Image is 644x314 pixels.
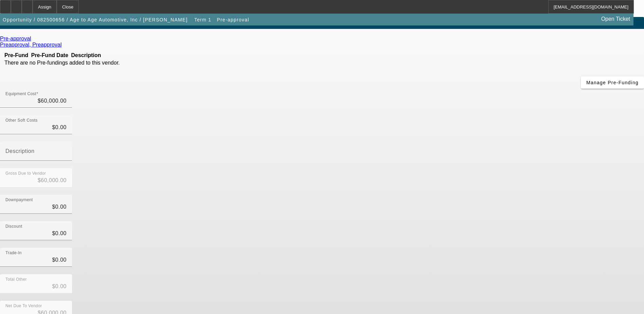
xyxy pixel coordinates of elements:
mat-label: Downpayment [5,198,33,202]
span: Manage Pre-Funding [586,80,639,85]
th: Description [71,52,169,59]
mat-label: Discount [5,224,22,229]
button: Manage Pre-Funding [581,76,644,89]
mat-label: Other Soft Costs [5,118,38,123]
span: Term 1 [194,17,211,22]
mat-label: Trade-In [5,251,22,255]
th: Pre-Fund [4,52,29,59]
mat-label: Total Other [5,277,27,282]
mat-label: Equipment Cost [5,92,36,96]
button: Pre-approval [215,14,251,26]
button: Term 1 [192,14,214,26]
span: Opportunity / 082500656 / Age to Age Automotive, Inc / [PERSON_NAME] [3,17,188,22]
span: Pre-approval [217,17,249,22]
th: Pre-Fund Date [29,52,70,59]
mat-label: Description [5,148,35,154]
td: There are no Pre-fundings added to this vendor. [4,59,169,66]
mat-label: Net Due To Vendor [5,304,42,308]
a: Open Ticket [599,13,633,25]
mat-label: Gross Due to Vendor [5,171,46,176]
